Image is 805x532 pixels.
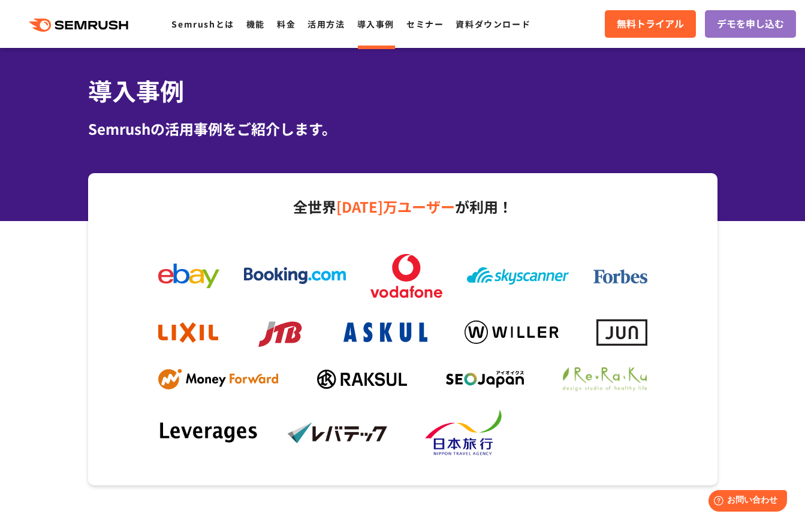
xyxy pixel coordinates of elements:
a: セミナー [406,18,444,30]
iframe: Help widget launcher [698,485,792,519]
img: lixil [158,322,218,343]
div: Semrushの活用事例をご紹介します。 [88,118,717,140]
img: dummy [545,421,647,446]
img: nta [416,409,518,457]
h1: 導入事例 [88,73,717,108]
a: 機能 [246,18,265,30]
span: [DATE]万ユーザー [336,196,455,217]
img: willer [465,321,559,344]
a: デモを申し込む [705,10,796,38]
a: 料金 [277,18,296,30]
img: forbes [593,270,647,284]
img: jun [596,319,647,345]
img: ReRaKu [563,367,647,391]
a: Semrushとは [171,18,234,30]
img: vodafone [370,254,442,298]
img: raksul [317,370,407,389]
span: 無料トライアル [617,16,684,32]
img: seojapan [446,371,524,388]
img: jtb [255,316,306,350]
img: ebay [158,264,219,288]
a: 無料トライアル [605,10,696,38]
a: 導入事例 [357,18,394,30]
img: levtech [287,422,389,444]
img: leverages [158,421,260,445]
a: 活用方法 [307,18,345,30]
img: skyscanner [467,267,569,285]
p: 全世界 が利用！ [146,194,659,219]
img: mf [158,369,278,390]
span: デモを申し込む [717,16,784,32]
img: booking [244,267,346,284]
img: askul [343,322,427,342]
a: 資料ダウンロード [456,18,530,30]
